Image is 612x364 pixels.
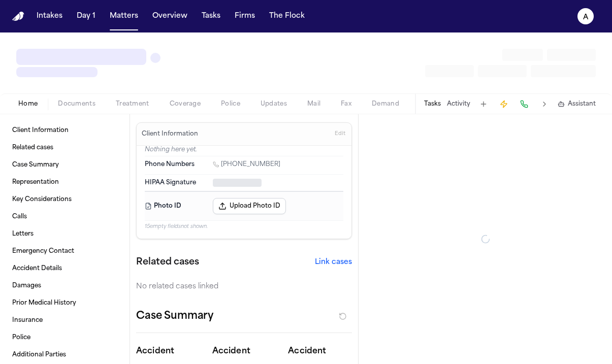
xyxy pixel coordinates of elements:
a: Insurance [8,312,121,328]
button: The Flock [265,7,309,25]
button: Overview [148,7,191,25]
button: Day 1 [73,7,100,25]
dt: HIPAA Signature [145,179,207,187]
a: Damages [8,278,121,294]
span: Fax [341,100,351,108]
button: Make a Call [517,97,531,111]
p: 15 empty fields not shown. [145,223,343,230]
p: Accident [212,345,276,357]
button: Firms [231,7,259,25]
button: Edit [332,126,348,142]
button: Intakes [33,7,67,25]
p: Accident [288,345,352,357]
h2: Case Summary [136,308,213,324]
span: Mail [307,100,320,108]
p: Accident [136,345,200,357]
button: Matters [106,7,142,25]
button: Link cases [315,257,352,268]
a: Prior Medical History [8,295,121,311]
span: Edit [335,130,345,138]
a: Accident Details [8,260,121,277]
span: Home [18,100,38,108]
span: Police [221,100,240,108]
a: Emergency Contact [8,243,121,259]
dt: Photo ID [145,198,207,214]
span: Updates [261,100,287,108]
a: Additional Parties [8,347,121,363]
button: Assistant [558,100,596,108]
a: Representation [8,174,121,190]
span: Phone Numbers [145,160,195,169]
div: No related cases linked [136,282,352,292]
button: Add Task [476,97,491,111]
img: Finch Logo [12,12,24,21]
a: Call 1 (512) 696-2900 [213,160,280,169]
span: Assistant [568,100,596,108]
a: Home [12,12,24,21]
a: Case Summary [8,157,121,173]
button: Tasks [198,7,224,25]
button: Tasks [424,100,441,108]
h3: Client Information [140,130,200,138]
button: Upload Photo ID [213,198,286,214]
button: Create Immediate Task [497,97,511,111]
a: Letters [8,226,121,242]
p: Nothing here yet. [145,146,343,156]
h2: Related cases [136,255,199,270]
span: Documents [58,100,95,108]
a: Police [8,329,121,346]
span: Coverage [170,100,201,108]
span: Demand [372,100,399,108]
span: Treatment [116,100,149,108]
button: Activity [447,100,470,108]
a: Key Considerations [8,191,121,208]
a: Calls [8,209,121,225]
a: Related cases [8,140,121,156]
a: Client Information [8,122,121,139]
